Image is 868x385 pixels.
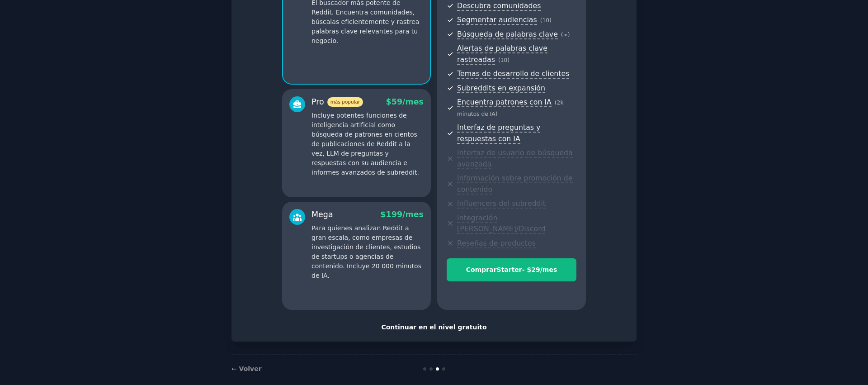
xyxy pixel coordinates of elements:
font: 29 [531,266,540,273]
font: Incluye potentes funciones de inteligencia artificial como búsqueda de patrones en cientos de pub... [311,112,419,176]
font: Encuentra patrones con IA [457,98,552,106]
font: Temas de desarrollo de clientes [457,69,569,78]
font: ( [561,32,563,38]
font: ( [555,100,557,106]
font: 2k minutos de IA [457,100,563,117]
font: ∞ [563,32,568,38]
font: 59 [392,97,402,106]
font: /mes [402,97,424,106]
font: Comprar [466,266,497,273]
font: Alertas de palabras clave rastreadas [457,44,547,64]
button: ComprarStarter- $29/mes [447,258,576,281]
font: Interfaz de preguntas y respuestas con IA [457,123,540,143]
font: ) [549,17,552,24]
font: $ [386,97,392,106]
a: ← Volver [231,365,262,372]
font: /mes [540,266,557,273]
font: Pro [311,97,324,106]
font: ( [498,57,500,63]
font: Continuar en el nivel gratuito [381,323,486,331]
font: Influencers del subreddit [457,199,546,208]
font: Para quienes analizan Reddit a gran escala, como empresas de investigación de clientes, estudios ... [311,224,421,279]
font: Información sobre promoción de contenido [457,174,572,194]
font: Starter [497,266,522,273]
font: ) [507,57,509,63]
font: 199 [386,210,403,219]
font: 10 [542,17,549,24]
font: Subreddits en expansión [457,84,545,92]
font: Integración [PERSON_NAME]/Discord [457,214,545,233]
font: Búsqueda de palabras clave [457,30,558,38]
font: Mega [311,210,333,219]
font: ( [540,17,542,24]
font: Segmentar audiencias [457,15,537,24]
font: - $ [522,266,531,273]
font: 10 [500,57,508,63]
font: más popular [330,99,360,105]
font: /mes [402,210,424,219]
font: ) [495,111,498,117]
font: Interfaz de usuario de búsqueda avanzada [457,148,573,168]
font: ) [568,32,570,38]
font: Reseñas de productos [457,239,536,247]
font: $ [380,210,386,219]
font: Descubra comunidades [457,1,541,10]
